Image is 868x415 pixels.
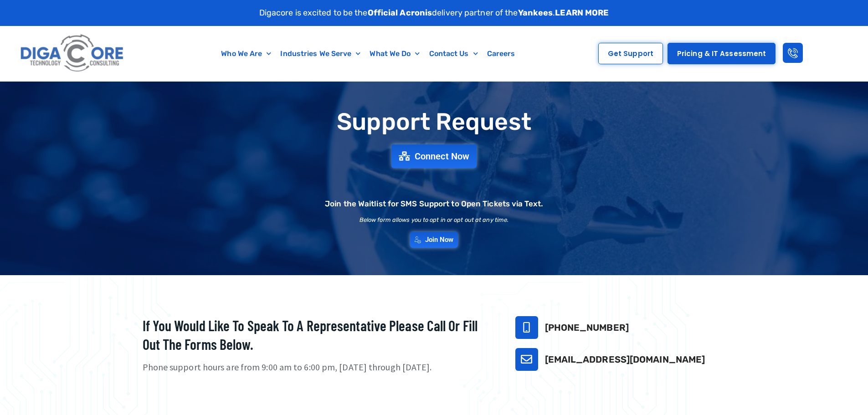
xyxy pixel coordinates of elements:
h2: Join the Waitlist for SMS Support to Open Tickets via Text. [325,200,543,208]
a: Contact Us [425,43,483,64]
a: [EMAIL_ADDRESS][DOMAIN_NAME] [545,354,705,365]
a: [PHONE_NUMBER] [545,322,629,333]
a: Join Now [410,232,458,248]
a: What We Do [365,43,424,64]
h2: If you would like to speak to a representative please call or fill out the forms below. [143,316,493,354]
h1: Support Request [120,109,749,135]
a: Get Support [598,43,663,64]
span: Pricing & IT Assessment [677,50,766,57]
h2: Below form allows you to opt in or opt out at any time. [360,217,509,223]
span: Connect Now [415,152,469,161]
a: Who We Are [216,43,276,64]
span: Get Support [608,50,653,57]
a: Connect Now [391,144,477,168]
a: LEARN MORE [555,8,609,18]
p: Phone support hours are from 9:00 am to 6:00 pm, [DATE] through [DATE]. [143,361,493,374]
strong: Official Acronis [368,8,432,18]
a: 732-646-5725 [515,316,538,339]
a: Careers [483,43,520,64]
p: Digacore is excited to be the delivery partner of the . [259,7,609,19]
a: Industries We Serve [276,43,365,64]
img: Digacore logo 1 [18,31,127,77]
a: Pricing & IT Assessment [668,43,776,64]
strong: Yankees [518,8,553,18]
a: support@digacore.com [515,348,538,371]
nav: Menu [171,43,566,64]
span: Join Now [425,236,454,243]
